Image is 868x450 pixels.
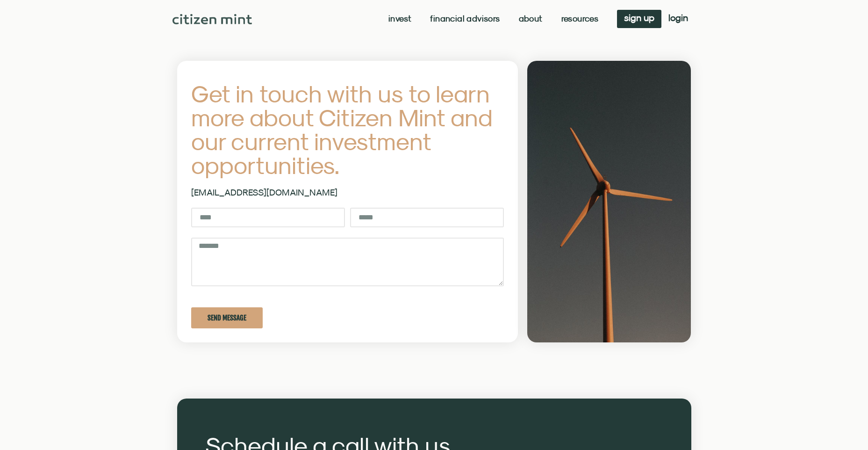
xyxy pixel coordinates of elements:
[191,307,263,328] button: Send Message
[208,314,246,321] span: Send Message
[624,15,654,21] span: sign up
[172,14,252,24] img: Citizen Mint
[668,15,688,21] span: login
[388,14,598,23] nav: Menu
[617,10,661,28] a: sign up
[661,10,695,28] a: login
[388,14,411,23] a: Invest
[191,82,504,177] h4: Get in touch with us to learn more about Citizen Mint and our current investment opportunities.
[519,14,543,23] a: About
[191,187,337,197] a: [EMAIL_ADDRESS][DOMAIN_NAME]
[561,14,599,23] a: Resources
[430,14,500,23] a: Financial Advisors
[191,208,504,339] form: New Form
